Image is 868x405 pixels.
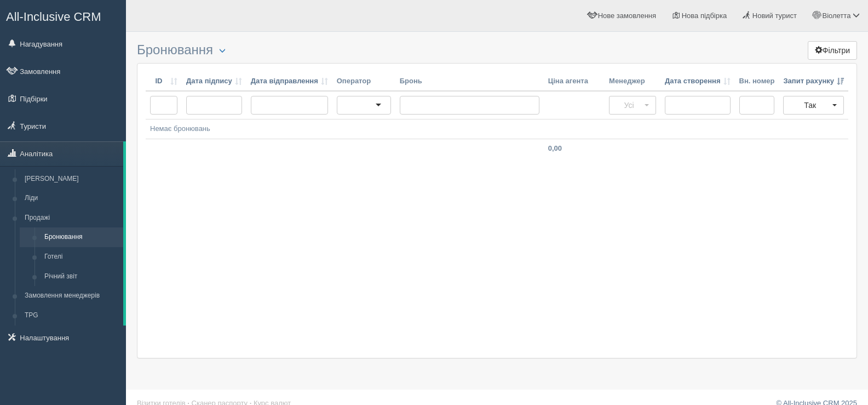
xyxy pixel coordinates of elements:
th: Ціна агента [544,72,605,92]
span: Віолетта [822,12,850,20]
span: Нове замовлення [598,12,656,20]
button: Фільтри [808,41,857,60]
th: Вн. номер [735,72,779,92]
a: TPG [20,306,123,326]
th: Оператор [332,72,395,92]
span: Новий турист [752,12,797,20]
td: 0,00 [544,139,605,158]
a: Замовлення менеджерів [20,286,123,306]
button: Так [783,96,844,115]
a: Бронювання [39,227,123,247]
a: Ліди [20,189,123,208]
a: Дата підпису [186,76,242,87]
a: ID [150,76,177,87]
a: All-Inclusive CRM [1,1,125,31]
a: Річний звіт [39,267,123,287]
span: Усі [616,100,642,111]
a: Дата створення [665,76,731,87]
span: Нова підбірка [682,12,727,20]
a: [PERSON_NAME] [20,169,123,189]
span: Так [790,100,830,111]
span: All-Inclusive CRM [6,10,101,24]
th: Бронь [395,72,544,92]
a: Продажі [20,208,123,228]
div: Немає бронювань [150,124,844,134]
h3: Бронювання [137,43,857,58]
th: Менеджер [605,72,660,92]
button: Усі [609,96,656,115]
a: Готелі [39,247,123,267]
a: Запит рахунку [783,76,844,87]
a: Дата відправлення [251,76,328,87]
